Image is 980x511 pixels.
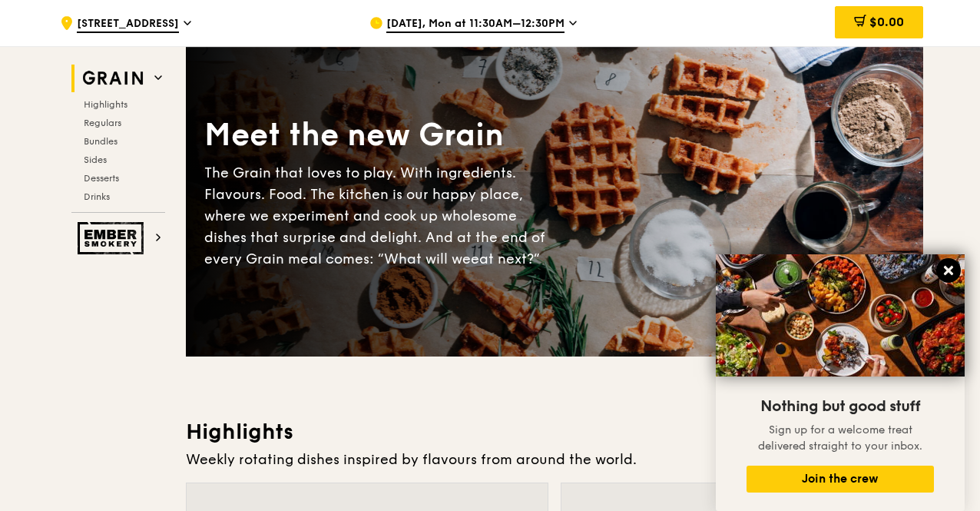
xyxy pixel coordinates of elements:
[204,162,555,270] div: The Grain that loves to play. With ingredients. Flavours. Food. The kitchen is our happy place, w...
[186,449,923,470] div: Weekly rotating dishes inspired by flavours from around the world.
[84,136,118,147] span: Bundles
[471,251,540,267] span: eat next?”
[716,254,965,377] img: DSC07876-Edit02-Large.jpeg
[84,118,121,128] span: Regulars
[84,154,107,165] span: Sides
[204,114,555,156] div: Meet the new Grain
[758,423,922,453] span: Sign up for a welcome treat delivered straight to your inbox.
[84,99,127,110] span: Highlights
[77,16,179,33] span: [STREET_ADDRESS]
[936,258,961,283] button: Close
[78,65,148,92] img: Grain web logo
[84,173,119,184] span: Desserts
[869,15,904,29] span: $0.00
[760,397,920,416] span: Nothing but good stuff
[386,16,564,33] span: [DATE], Mon at 11:30AM–12:30PM
[84,191,110,202] span: Drinks
[747,466,934,493] button: Join the crew
[186,418,923,446] h3: Highlights
[78,222,148,254] img: Ember Smokery web logo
